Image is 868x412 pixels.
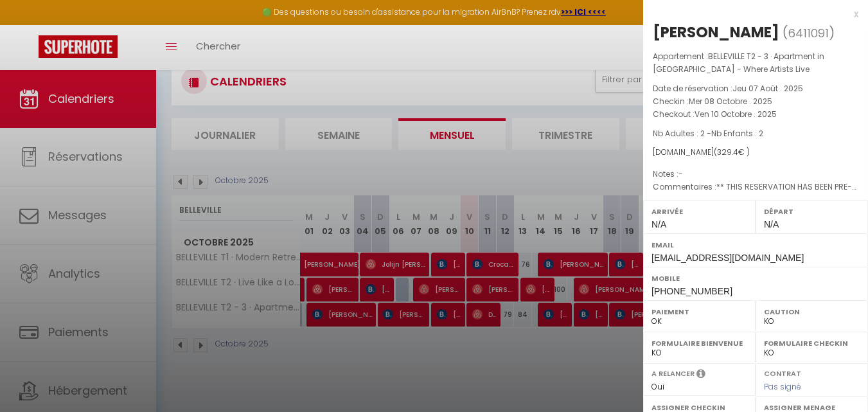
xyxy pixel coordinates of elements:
[653,128,763,139] span: Nb Adultes : 2 -
[643,6,858,22] div: x
[678,168,683,179] span: -
[689,96,772,107] span: Mer 08 Octobre . 2025
[651,286,732,296] span: [PHONE_NUMBER]
[653,95,858,108] p: Checkin :
[714,147,750,157] span: ( € )
[711,128,763,139] span: Nb Enfants : 2
[651,368,695,379] label: A relancer
[653,147,858,159] div: [DOMAIN_NAME]
[651,238,860,251] label: Email
[651,305,747,318] label: Paiement
[651,337,747,350] label: Formulaire Bienvenue
[764,337,860,350] label: Formulaire Checkin
[696,368,705,382] i: Sélectionner OUI si vous souhaiter envoyer les séquences de messages post-checkout
[651,253,804,263] span: [EMAIL_ADDRESS][DOMAIN_NAME]
[651,205,747,218] label: Arrivée
[651,272,860,285] label: Mobile
[653,82,858,95] p: Date de réservation :
[653,181,858,193] p: Commentaires :
[764,381,801,392] span: Pas signé
[651,219,666,229] span: N/A
[783,24,835,42] span: ( )
[695,109,777,120] span: Ven 10 Octobre . 2025
[653,51,824,75] span: BELLEVILLE T2 - 3 · Apartment in [GEOGRAPHIC_DATA] - Where Artists Live
[653,168,858,181] p: Notes :
[653,22,779,42] div: [PERSON_NAME]
[764,219,779,229] span: N/A
[764,368,801,377] label: Contrat
[764,305,860,318] label: Caution
[732,83,803,94] span: Jeu 07 Août . 2025
[653,50,858,76] p: Appartement :
[717,147,738,157] span: 329.4
[764,205,860,218] label: Départ
[788,25,829,41] span: 6411091
[653,108,858,121] p: Checkout :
